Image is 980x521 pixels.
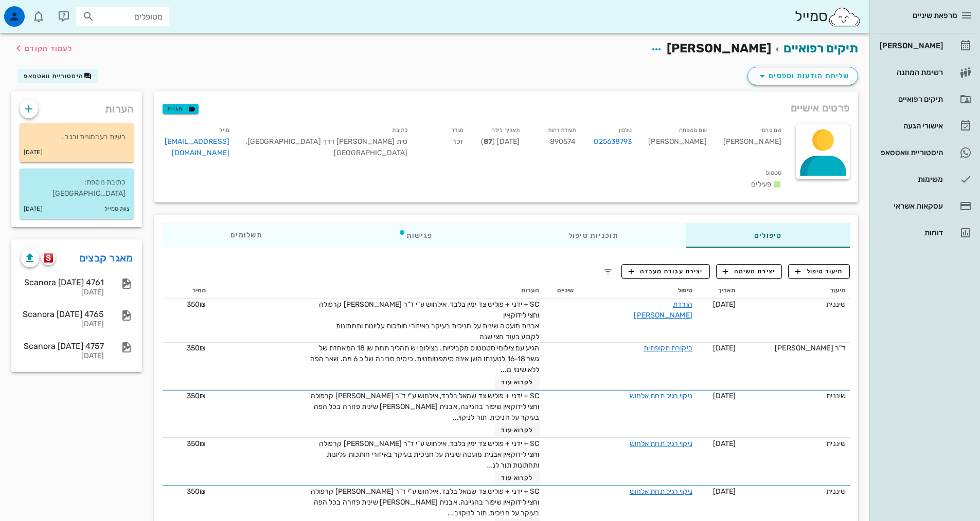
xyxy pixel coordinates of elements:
[319,300,540,341] span: SC + ידני + פוליש צד ימין בלבד, אילחוש ע"י ד"ר [PERSON_NAME] קרפולה וחצי לידוקאין אבנית מועטה שינ...
[246,137,247,146] span: ,
[594,136,632,147] a: 025638793
[319,439,540,470] span: SC + ידני + פוליש צד ימין בלבד, אילחוש ע"י ד"ר [PERSON_NAME] קרפולה וחצי לידוקאין אבנית מועטה שינ...
[756,70,849,82] span: שליחת הודעות וטפסים
[167,104,194,114] span: תגיות
[679,127,707,134] small: שם משפחה
[783,41,858,55] a: תיקים רפואיים
[723,267,775,276] span: יצירת משימה
[667,41,771,55] span: [PERSON_NAME]
[874,114,976,138] a: אישורי הגעה
[697,283,740,299] th: תאריך
[913,11,957,20] span: מרפאת שיניים
[12,39,73,58] button: לעמוד הקודם
[760,127,781,134] small: שם פרטי
[713,392,736,400] span: [DATE]
[484,137,492,146] strong: 87
[495,375,540,389] button: לקרוא עוד
[481,137,520,146] span: [DATE] ( )
[501,379,533,386] span: לקרוא עוד
[874,60,976,85] a: רשימת המתנה
[874,33,976,58] a: [PERSON_NAME]
[501,474,533,481] span: לקרוא עוד
[24,203,43,215] small: [DATE]
[713,487,736,496] span: [DATE]
[874,167,976,192] a: משימות
[828,7,861,27] img: SmileCloud logo
[791,100,850,116] span: פרטים אישיים
[104,203,130,215] small: צוות סמייל
[878,42,943,50] div: [PERSON_NAME]
[187,439,206,448] span: 350₪
[640,122,715,165] div: [PERSON_NAME]
[744,438,846,449] div: שיננית
[630,487,692,496] a: ניקוי רגיל תחת אלחוש
[246,137,407,146] span: סית [PERSON_NAME] דרך [GEOGRAPHIC_DATA]
[795,267,843,276] span: תיעוד טיפול
[878,202,943,210] div: עסקאות אשראי
[548,127,576,134] small: תעודת זהות
[24,72,83,80] span: היסטוריית וואטסאפ
[187,392,206,400] span: 350₪
[621,264,709,278] button: יצירת עבודת מעבדה
[21,352,104,361] div: [DATE]
[501,223,686,248] div: תוכניות טיפול
[744,486,846,497] div: שיננית
[629,267,703,276] span: יצירת עבודת מעבדה
[751,180,771,189] span: פעילים
[713,300,736,309] span: [DATE]
[550,137,576,146] span: 890574
[416,122,472,165] div: זכר
[878,148,943,157] div: היסטוריית וואטסאפ
[715,122,790,165] div: [PERSON_NAME]
[21,288,104,297] div: [DATE]
[79,250,133,266] a: מאגר קבצים
[30,8,37,14] span: תג
[187,487,206,496] span: 350₪
[874,140,976,165] a: היסטוריית וואטסאפ
[878,122,943,130] div: אישורי הגעה
[219,127,229,134] small: מייל
[747,67,858,85] button: שליחת הודעות וטפסים
[28,132,126,143] p: בעיות בערמונית ובגב .
[334,148,407,157] span: [GEOGRAPHIC_DATA]
[878,229,943,237] div: דוחות
[392,127,407,134] small: כתובת
[451,127,464,134] small: מגדר
[544,283,578,299] th: שיניים
[230,232,262,239] span: תשלומים
[644,344,692,352] a: ביקורת תקופתית
[713,439,736,448] span: [DATE]
[765,170,782,176] small: סטטוס
[210,283,543,299] th: הערות
[578,283,697,299] th: טיפול
[24,147,43,158] small: [DATE]
[878,175,943,183] div: משימות
[165,137,229,157] a: [EMAIL_ADDRESS][DOMAIN_NAME]
[501,426,533,434] span: לקרוא עוד
[11,91,142,121] div: הערות
[686,223,850,248] div: טיפולים
[17,69,98,83] button: היסטוריית וואטסאפ
[744,343,846,353] div: ד"ר [PERSON_NAME]
[163,283,210,299] th: מחיר
[619,127,632,134] small: טלפון
[21,320,104,329] div: [DATE]
[874,87,976,111] a: תיקים רפואיים
[330,223,501,248] div: פגישות
[788,264,850,278] button: תיעוד טיפול
[630,439,692,448] a: ניקוי רגיל תחת אלחוש
[28,177,126,199] p: כתובת נוספת: [GEOGRAPHIC_DATA]
[878,95,943,103] div: תיקים רפואיים
[740,283,850,299] th: תיעוד
[495,471,540,485] button: לקרוא עוד
[874,220,976,245] a: דוחות
[187,344,206,352] span: 350₪
[187,300,206,309] span: 350₪
[878,68,943,77] div: רשימת המתנה
[495,423,540,437] button: לקרוא עוד
[21,341,104,351] div: Scanora [DATE] 4757
[41,251,56,265] button: scanora logo
[634,300,692,320] a: הורדת [PERSON_NAME]
[21,277,104,287] div: Scanora [DATE] 4761
[163,104,199,114] button: תגיות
